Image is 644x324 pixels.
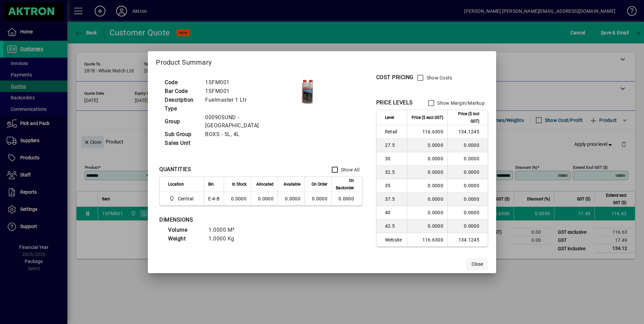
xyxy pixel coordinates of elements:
[165,226,205,234] td: Volume
[251,192,278,205] td: 0.0000
[232,181,247,188] span: In Stock
[447,206,488,220] td: 0.0000
[376,73,414,82] div: COST PRICING
[472,261,483,268] span: Close
[312,196,327,201] span: 0.0000
[202,96,291,104] td: Fuelmaster 1 Ltr
[224,192,251,205] td: 0.0000
[376,99,413,107] div: PRICE LEVELS
[161,87,202,96] td: Bar Code
[331,192,362,205] td: 0.0000
[452,110,479,125] span: Price ($ incl GST)
[312,181,327,188] span: On Order
[385,142,403,149] span: 27.5
[385,182,403,189] span: 35
[447,179,488,193] td: 0.0000
[178,195,194,202] span: Central
[385,196,403,202] span: 37.5
[161,113,202,130] td: Group
[385,114,394,121] span: Level
[202,78,291,87] td: 1SFM001
[407,179,447,193] td: 0.0000
[407,152,447,166] td: 0.0000
[161,78,202,87] td: Code
[447,193,488,206] td: 0.0000
[168,195,196,203] span: Central
[165,234,205,243] td: Weight
[447,166,488,179] td: 0.0000
[168,181,184,188] span: Location
[385,169,403,175] span: 32.5
[159,165,191,173] div: QUANTITIES
[407,233,447,247] td: 116.6300
[385,236,403,243] span: Website
[385,155,403,162] span: 30
[202,113,291,130] td: 00090SUND - [GEOGRAPHIC_DATA]
[159,216,328,224] div: DIMENSIONS
[202,87,291,96] td: 1SFM001
[291,71,324,105] img: contain
[161,104,202,113] td: Type
[447,125,488,139] td: 134.1245
[284,181,300,188] span: Available
[161,96,202,104] td: Description
[385,209,403,216] span: 40
[161,139,202,148] td: Sales Unit
[336,177,354,192] span: On Backorder
[407,193,447,206] td: 0.0000
[447,152,488,166] td: 0.0000
[161,130,202,139] td: Sub Group
[256,181,273,188] span: Allocated
[205,234,246,243] td: 1.0000 Kg
[278,192,304,205] td: 0.0000
[204,192,224,205] td: E-4-B
[205,226,246,234] td: 1.0000 M³
[407,220,447,233] td: 0.0000
[208,181,214,188] span: Bin
[148,51,496,71] h2: Product Summary
[466,258,488,270] button: Close
[407,166,447,179] td: 0.0000
[202,130,291,139] td: BOXS - 5L, 4L
[385,223,403,229] span: 42.5
[407,206,447,220] td: 0.0000
[385,128,403,135] span: Retail
[447,220,488,233] td: 0.0000
[340,166,359,173] label: Show All
[447,233,488,247] td: 134.1245
[425,74,452,81] label: Show Costs
[436,100,485,106] label: Show Margin/Markup
[407,125,447,139] td: 116.6300
[412,114,443,121] span: Price ($ excl GST)
[447,139,488,152] td: 0.0000
[407,139,447,152] td: 0.0000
